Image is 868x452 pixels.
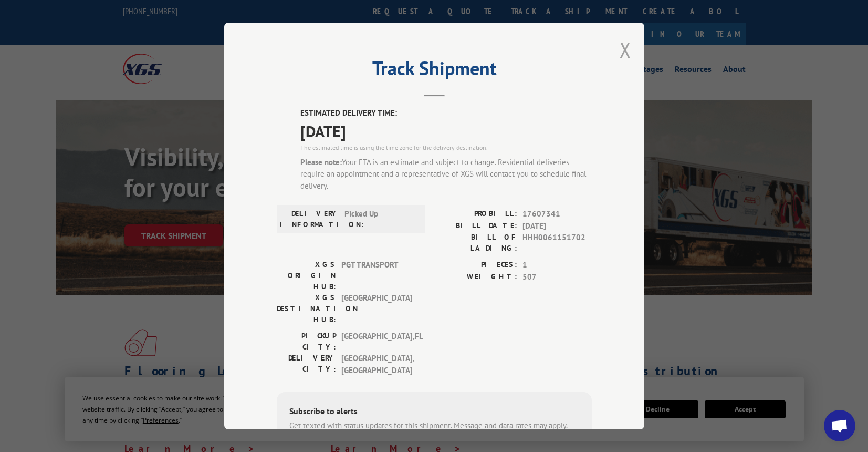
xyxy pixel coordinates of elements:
[620,36,631,64] button: Close modal
[434,220,517,232] label: BILL DATE:
[341,259,412,292] span: PGT TRANSPORT
[522,271,592,283] span: 507
[824,410,855,441] div: Open chat
[341,292,412,325] span: [GEOGRAPHIC_DATA]
[341,353,412,376] span: [GEOGRAPHIC_DATA] , [GEOGRAPHIC_DATA]
[434,232,517,254] label: BILL OF LADING:
[300,157,342,167] strong: Please note:
[341,331,412,353] span: [GEOGRAPHIC_DATA] , FL
[300,119,592,143] span: [DATE]
[434,208,517,220] label: PROBILL:
[300,157,592,192] div: Your ETA is an estimate and subject to change. Residential deliveries require an appointment and ...
[277,292,336,325] label: XGS DESTINATION HUB:
[280,208,339,230] label: DELIVERY INFORMATION:
[277,331,336,353] label: PICKUP CITY:
[522,208,592,220] span: 17607341
[289,405,579,420] div: Subscribe to alerts
[277,61,592,81] h2: Track Shipment
[522,259,592,271] span: 1
[522,220,592,232] span: [DATE]
[300,143,592,152] div: The estimated time is using the time zone for the delivery destination.
[522,232,592,254] span: HHH0061151702
[300,107,592,119] label: ESTIMATED DELIVERY TIME:
[277,353,336,376] label: DELIVERY CITY:
[434,271,517,283] label: WEIGHT:
[277,259,336,292] label: XGS ORIGIN HUB:
[434,259,517,271] label: PIECES:
[289,420,579,444] div: Get texted with status updates for this shipment. Message and data rates may apply. Message frequ...
[344,208,415,230] span: Picked Up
